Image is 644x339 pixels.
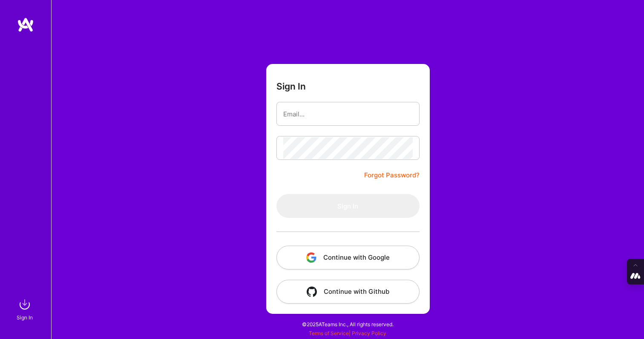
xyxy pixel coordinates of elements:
[51,313,644,335] div: © 2025 ATeams Inc., All rights reserved.
[276,194,420,218] button: Sign In
[276,246,420,269] button: Continue with Google
[276,81,306,92] h3: Sign In
[306,252,316,263] img: icon
[307,287,317,297] img: icon
[276,280,420,304] button: Continue with Github
[309,330,349,336] a: Terms of Service
[17,313,33,322] div: Sign In
[18,296,33,322] a: sign inSign In
[17,17,34,32] img: logo
[364,170,420,180] a: Forgot Password?
[283,103,413,125] input: Email...
[352,330,386,336] a: Privacy Policy
[309,330,386,336] span: |
[16,296,33,313] img: sign in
